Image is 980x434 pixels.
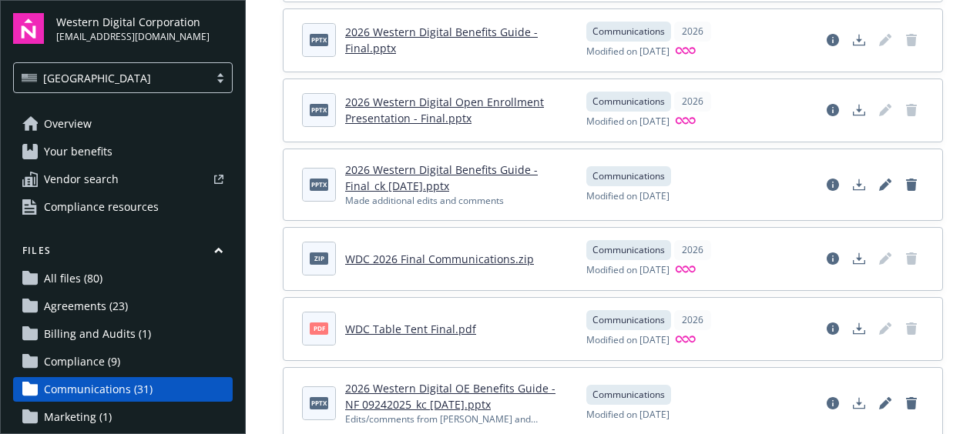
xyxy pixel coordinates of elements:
a: Edit document [873,172,898,197]
span: Agreements (23) [44,294,128,319]
button: Files [13,244,233,263]
span: [EMAIL_ADDRESS][DOMAIN_NAME] [56,30,210,44]
div: 2026 [674,240,711,260]
div: Edits/comments from [PERSON_NAME] and [PERSON_NAME] on comms team [345,412,568,426]
a: Billing and Audits (1) [13,322,233,346]
span: Modified on [DATE] [586,333,670,348]
span: Communications [592,313,665,327]
a: 2026 Western Digital Benefits Guide - Final.pptx [345,25,538,55]
span: Communications [592,243,665,257]
span: Modified on [DATE] [586,45,670,59]
span: pptx [310,179,328,190]
a: Vendor search [13,167,233,192]
span: Edit document [873,28,898,52]
span: Billing and Audits (1) [44,322,151,346]
span: pdf [310,322,328,334]
span: Overview [44,112,92,136]
span: Western Digital Corporation [56,14,210,30]
div: 2026 [674,22,711,42]
a: All files (80) [13,266,233,291]
a: 2026 Western Digital OE Benefits Guide - NF 09242025_kc [DATE].pptx [345,381,555,412]
a: Download document [847,246,871,271]
span: Modified on [DATE] [586,189,670,203]
span: Vendor search [44,167,119,192]
span: Compliance resources [44,195,159,219]
a: View file details [821,98,845,122]
img: navigator-logo.svg [13,13,44,44]
span: Edit document [873,98,898,122]
span: Communications [592,25,665,38]
a: Delete document [899,172,924,197]
span: pptx [310,397,328,409]
span: [GEOGRAPHIC_DATA] [43,70,151,86]
span: Your benefits [44,139,112,164]
span: pptx [310,104,328,115]
span: Delete document [899,28,924,52]
a: View file details [821,316,845,341]
div: 2026 [674,310,711,330]
a: View file details [821,172,845,197]
a: View file details [821,28,845,52]
a: View file details [821,246,845,271]
a: View file details [821,391,845,416]
span: Modified on [DATE] [586,263,670,278]
a: Marketing (1) [13,405,233,429]
a: Edit document [873,391,898,416]
span: Communications (31) [44,377,153,402]
span: zip [310,252,328,264]
a: Download document [847,98,871,122]
a: 2026 Western Digital Benefits Guide - Final_ck [DATE].pptx [345,162,538,193]
a: Agreements (23) [13,294,233,319]
button: Western Digital Corporation[EMAIL_ADDRESS][DOMAIN_NAME] [56,13,233,44]
span: All files (80) [44,266,102,291]
span: Edit document [873,316,898,341]
span: [GEOGRAPHIC_DATA] [22,70,201,86]
a: 2026 Western Digital Open Enrollment Presentation - Final.pptx [345,95,544,125]
a: Download document [847,28,871,52]
a: Download document [847,316,871,341]
a: Download document [847,172,871,197]
a: Compliance resources [13,195,233,219]
a: WDC 2026 Final Communications.zip [345,252,534,266]
span: Modified on [DATE] [586,408,670,422]
span: Communications [592,169,665,183]
span: Delete document [899,246,924,271]
span: Edit document [873,246,898,271]
span: Compliance (9) [44,349,120,374]
span: Communications [592,95,665,108]
span: Delete document [899,98,924,122]
span: Delete document [899,316,924,341]
a: Download document [847,391,871,416]
a: Overview [13,112,233,136]
span: pptx [310,34,328,45]
span: Communications [592,388,665,402]
a: WDC Table Tent Final.pdf [345,322,476,336]
div: 2026 [674,92,711,112]
a: Communications (31) [13,377,233,402]
span: Marketing (1) [44,405,112,429]
span: Modified on [DATE] [586,115,670,129]
a: Compliance (9) [13,349,233,374]
a: Your benefits [13,139,233,164]
div: Made additional edits and comments [345,194,568,208]
a: Delete document [899,391,924,416]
